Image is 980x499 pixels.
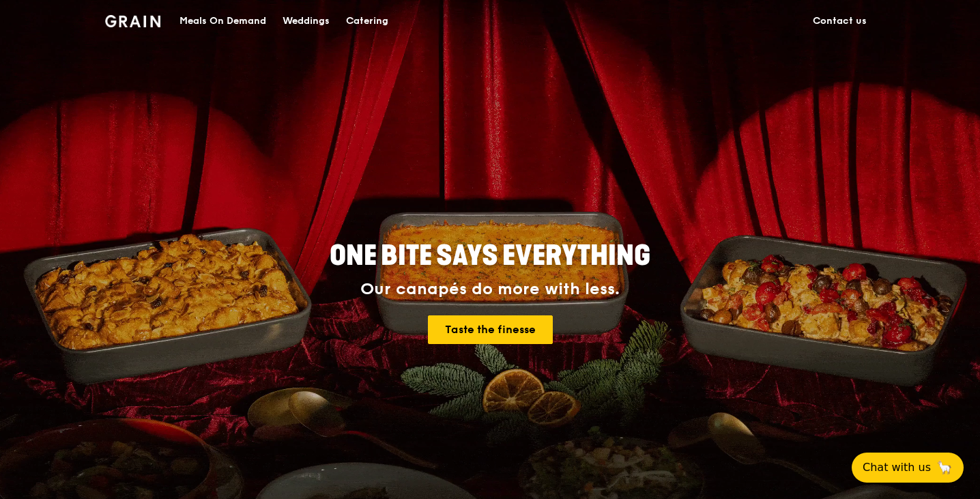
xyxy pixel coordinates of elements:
[283,1,330,42] div: Weddings
[805,1,875,42] a: Contact us
[428,315,553,344] a: Taste the finesse
[346,1,388,42] div: Catering
[863,459,931,476] span: Chat with us
[936,459,953,476] span: 🦙
[852,453,964,483] button: Chat with us🦙
[179,1,266,42] div: Meals On Demand
[274,1,338,42] a: Weddings
[244,280,736,299] div: Our canapés do more with less.
[338,1,397,42] a: Catering
[330,240,650,272] span: ONE BITE SAYS EVERYTHING
[105,15,160,27] img: Grain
